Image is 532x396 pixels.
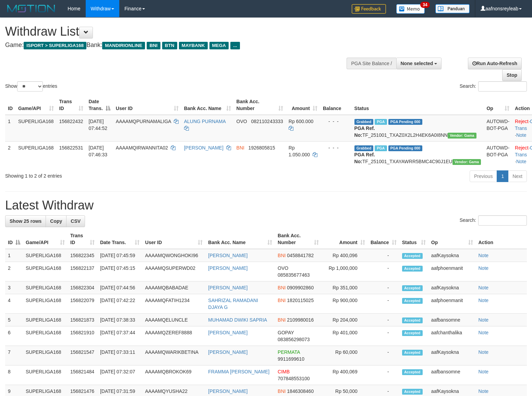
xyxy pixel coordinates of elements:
[5,42,348,49] h4: Game: Bank:
[234,95,286,115] th: Bank Acc. Number: activate to sort column ascending
[57,95,86,115] th: Trans ID: activate to sort column ascending
[5,229,23,249] th: ID: activate to sort column descending
[97,314,142,326] td: [DATE] 07:38:33
[287,388,314,394] span: Copy 1846308460 to clipboard
[287,285,314,290] span: Copy 0909902860 to clipboard
[23,326,68,346] td: SUPERLIGA168
[5,141,15,168] td: 2
[402,369,423,375] span: Accepted
[5,326,23,346] td: 6
[368,314,399,326] td: -
[322,365,368,385] td: Rp 400,069
[5,81,57,92] label: Show entries
[5,346,23,365] td: 7
[470,170,497,182] a: Previous
[50,218,62,224] span: Copy
[46,215,66,227] a: Copy
[402,253,423,259] span: Accepted
[478,81,527,92] input: Search:
[23,294,68,314] td: SUPERLIGA168
[208,298,258,310] a: SAHRIZAL RAMADANI DJAYA G
[402,350,423,356] span: Accepted
[23,262,68,281] td: SUPERLIGA168
[208,265,247,271] a: [PERSON_NAME]
[86,95,113,115] th: Date Trans.: activate to sort column descending
[102,42,145,49] span: MANDIRIONLINE
[278,356,304,362] span: Copy 9911699610 to clipboard
[354,152,375,164] b: PGA Ref. No:
[278,369,290,374] span: CIMB
[428,294,476,314] td: aafphoenmanit
[375,145,387,151] span: Marked by aafphoenmanit
[460,215,527,226] label: Search:
[71,218,81,224] span: CSV
[237,119,247,124] span: OVO
[388,145,423,151] span: PGA Pending
[402,330,423,336] span: Accepted
[5,249,23,262] td: 1
[396,4,425,14] img: Button%20Memo.svg
[89,145,108,157] span: [DATE] 07:46:33
[142,294,205,314] td: AAAAMQFATIH1234
[208,330,247,335] a: [PERSON_NAME]
[237,145,244,151] span: BNI
[278,253,286,258] span: BNI
[428,281,476,294] td: aafKaysokna
[354,125,375,138] b: PGA Ref. No:
[289,145,310,157] span: Rp 1.050.000
[5,199,527,212] h1: Latest Withdraw
[352,115,484,142] td: TF_251001_TXAZ0X2L2H4EK6A0I8NN
[497,170,508,182] a: 1
[479,369,489,374] a: Note
[162,42,177,49] span: BTN
[230,42,240,49] span: ...
[208,369,269,374] a: FRAMMA [PERSON_NAME]
[181,95,234,115] th: Bank Acc. Name: activate to sort column ascending
[142,326,205,346] td: AAAAMQZEREF8888
[15,115,57,142] td: SUPERLIGA168
[184,119,226,124] a: ALUNG PURNAMA
[468,58,522,69] a: Run Auto-Refresh
[68,326,97,346] td: 156821910
[147,42,160,49] span: BNI
[68,249,97,262] td: 156822345
[68,229,97,249] th: Trans ID: activate to sort column ascending
[5,215,46,227] a: Show 25 rows
[142,249,205,262] td: AAAAMQWONGHOKI96
[5,365,23,385] td: 8
[479,298,489,303] a: Note
[17,81,43,92] select: Showentries
[5,294,23,314] td: 4
[209,42,229,49] span: MEGA
[97,229,142,249] th: Date Trans.: activate to sort column ascending
[278,272,310,278] span: Copy 085835677463 to clipboard
[278,330,294,335] span: GOPAY
[249,145,275,151] span: Copy 1926805815 to clipboard
[323,144,349,151] div: - - -
[208,388,247,394] a: [PERSON_NAME]
[402,317,423,323] span: Accepted
[502,69,522,81] a: Stop
[428,314,476,326] td: aafbansomne
[479,330,489,335] a: Note
[97,365,142,385] td: [DATE] 07:32:07
[484,115,512,142] td: AUTOWD-BOT-PGA
[68,262,97,281] td: 156822137
[116,119,171,124] span: AAAAMQPURNAMALIGA
[208,253,247,258] a: [PERSON_NAME]
[278,337,310,342] span: Copy 083856298073 to clipboard
[479,265,489,271] a: Note
[97,281,142,294] td: [DATE] 07:44:56
[323,118,349,125] div: - - -
[68,314,97,326] td: 156821873
[179,42,208,49] span: MAYBANK
[428,326,476,346] td: aafchanthalika
[320,95,352,115] th: Balance
[287,317,314,323] span: Copy 2109980016 to clipboard
[287,298,314,303] span: Copy 1820115025 to clipboard
[322,326,368,346] td: Rp 401,000
[5,95,15,115] th: ID
[322,249,368,262] td: Rp 400,096
[184,145,223,151] a: [PERSON_NAME]
[286,95,320,115] th: Amount: activate to sort column ascending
